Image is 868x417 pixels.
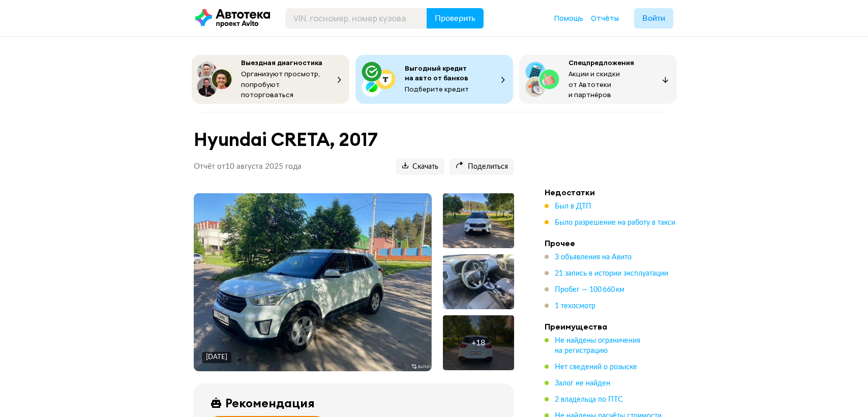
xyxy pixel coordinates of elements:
[555,396,623,403] span: 2 владельца по ПТС
[402,162,438,172] span: Скачать
[591,13,619,23] span: Отчёты
[405,84,469,94] span: Подберите кредит
[519,55,677,104] button: СпецпредложенияАкции и скидки от Автотеки и партнёров
[555,337,640,354] span: Не найдены ограничения на регистрацию
[555,364,637,371] span: Нет сведений о розыске
[591,13,619,23] a: Отчёты
[192,55,349,104] button: Выездная диагностикаОрганизуют просмотр, попробуют поторговаться
[471,338,485,348] div: + 18
[555,270,668,277] span: 21 запись в истории эксплуатации
[241,58,322,67] span: Выездная диагностика
[194,162,302,172] p: Отчёт от 10 августа 2025 года
[555,286,624,293] span: Пробег — 100 660 км
[554,13,583,23] a: Помощь
[634,8,673,28] button: Войти
[405,64,468,82] span: Выгодный кредит на авто от банков
[355,55,513,104] button: Выгодный кредит на авто от банковПодберите кредит
[568,58,634,67] span: Спецпредложения
[285,8,427,28] input: VIN, госномер, номер кузова
[435,14,475,22] span: Проверить
[554,13,583,23] span: Помощь
[555,254,632,261] span: 3 объявления на Авито
[450,159,514,175] button: Поделиться
[241,69,320,99] span: Организуют просмотр, попробуют поторговаться
[568,69,620,99] span: Акции и скидки от Автотеки и партнёров
[456,162,508,172] span: Поделиться
[427,8,484,28] button: Проверить
[225,396,315,410] div: Рекомендация
[555,303,595,310] span: 1 техосмотр
[642,14,665,22] span: Войти
[545,187,687,197] h4: Недостатки
[206,353,227,362] div: [DATE]
[555,203,591,210] span: Был в ДТП
[194,129,514,151] h1: Hyundai CRETA, 2017
[194,193,431,371] img: Main car
[396,159,444,175] button: Скачать
[545,238,687,248] h4: Прочее
[555,219,675,226] span: Было разрешение на работу в такси
[555,380,610,387] span: Залог не найден
[545,321,687,332] h4: Преимущества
